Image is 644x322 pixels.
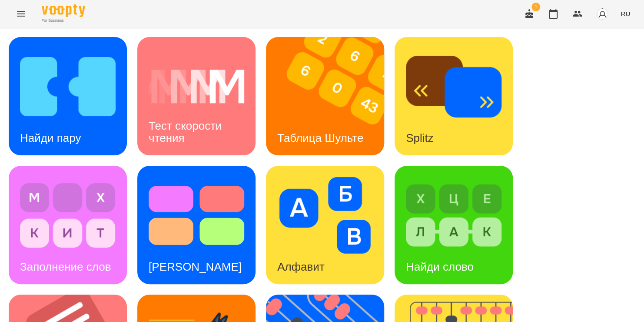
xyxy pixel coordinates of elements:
[277,131,363,144] h3: Таблица Шульте
[266,166,384,284] a: АлфавитАлфавит
[406,131,434,144] h3: Splitz
[20,131,81,144] h3: Найди пару
[596,8,608,20] img: avatar_s.png
[137,166,256,284] a: Тест Струпа[PERSON_NAME]
[621,9,630,18] span: RU
[406,260,474,273] h3: Найди слово
[10,3,31,24] button: Menu
[42,4,85,17] img: Voopty Logo
[531,3,540,11] span: 1
[277,177,373,254] img: Алфавит
[266,37,395,155] img: Таблица Шульте
[266,37,384,155] a: Таблица ШультеТаблица Шульте
[149,119,225,144] h3: Тест скорости чтения
[277,260,325,273] h3: Алфавит
[42,18,85,23] span: For Business
[406,177,501,254] img: Найди слово
[9,166,127,284] a: Заполнение словЗаполнение слов
[9,37,127,155] a: Найди паруНайди пару
[149,48,244,125] img: Тест скорости чтения
[406,48,501,125] img: Splitz
[20,177,116,254] img: Заполнение слов
[395,166,513,284] a: Найди словоНайди слово
[149,177,244,254] img: Тест Струпа
[149,260,242,273] h3: [PERSON_NAME]
[617,6,634,22] button: RU
[395,37,513,155] a: SplitzSplitz
[20,48,116,125] img: Найди пару
[20,260,111,273] h3: Заполнение слов
[137,37,256,155] a: Тест скорости чтенияТест скорости чтения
